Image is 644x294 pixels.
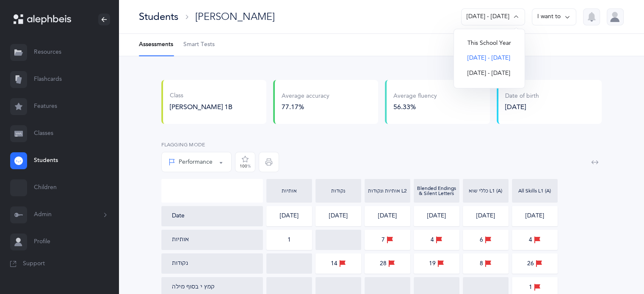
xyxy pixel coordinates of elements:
div: [PERSON_NAME] [195,10,275,24]
button: Performance [161,152,232,172]
label: Flagging Mode [161,141,232,148]
div: קמץ י בסוף מילה [172,283,215,291]
div: Average fluency [393,92,437,101]
div: 19 [429,259,444,268]
div: Date [172,212,256,220]
span: Smart Tests [183,41,215,49]
div: 100 [240,164,251,168]
div: Performance [169,158,213,167]
div: Average accuracy [282,92,329,101]
div: 77.17% [282,102,329,112]
div: [DATE] [525,212,544,220]
div: 4 [529,235,541,245]
button: [DATE] - [DATE] [461,51,518,66]
div: Students [139,10,178,24]
div: Date of birth [505,92,539,101]
button: This School Year [461,36,518,51]
div: [DATE] [329,212,348,220]
button: I want to [532,8,576,25]
div: 26 [527,259,542,268]
div: [DATE] [476,212,495,220]
div: 6 [480,235,492,245]
div: 56.33% [393,102,437,112]
div: אותיות [172,236,189,244]
div: 1 [529,283,541,292]
div: Class [170,92,232,100]
div: 1 [287,237,291,243]
button: [PERSON_NAME] 1B [170,102,232,112]
div: All Skills L1 (A) [514,188,556,193]
div: כללי שוא L1 (A) [465,188,506,193]
div: 4 [431,235,442,245]
div: אותיות ונקודות L2 [367,188,408,193]
div: [DATE] [505,102,539,112]
div: [DATE] [378,212,397,220]
div: 28 [380,259,395,268]
span: % [247,164,251,169]
button: [DATE] - [DATE] [461,66,518,81]
div: [DATE] [427,212,446,220]
a: Smart Tests [183,34,215,56]
span: [PERSON_NAME] 1B [170,103,232,111]
div: אותיות [268,188,310,193]
div: נקודות [172,259,188,268]
div: 8 [480,259,492,268]
div: 7 [381,235,393,245]
button: 100% [235,152,255,172]
div: 14 [331,259,346,268]
div: נקודות [318,188,359,193]
div: [DATE] [280,212,299,220]
div: Blended Endings & Silent Letters [416,186,457,196]
button: [DATE] - [DATE] [461,8,525,25]
span: Support [23,260,45,268]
